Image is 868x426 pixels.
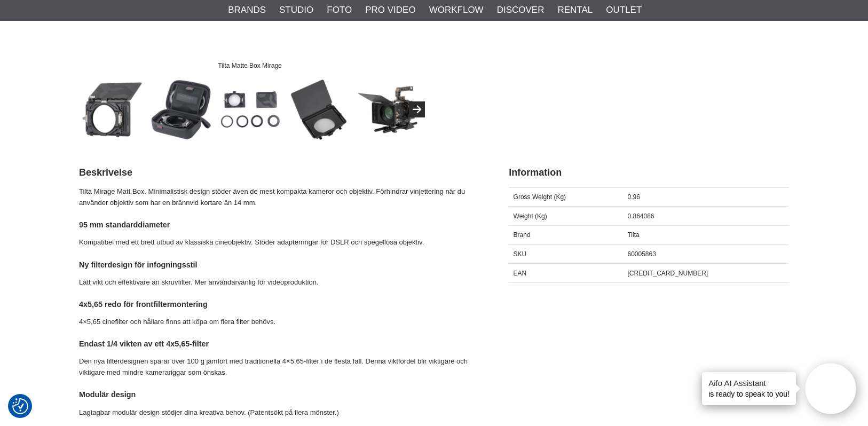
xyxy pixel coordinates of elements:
p: Tilta Mirage Matt Box. Minimalistisk design stöder även de mest kompakta kameror och objektiv. Fö... [79,186,482,209]
h2: Beskrivelse [79,166,482,179]
a: Rental [557,3,593,17]
a: Discover [497,3,545,17]
span: Brand [514,231,531,239]
h4: 4x5,65 redo för frontfiltermontering [79,299,482,310]
button: Samtykkepræferencer [12,397,28,416]
p: Den nya filterdesignen sparar över 100 g jämfört med traditionella 4×5.65-filter i de flesta fall... [79,356,482,378]
span: [CREDIT_CARD_NUMBER] [627,270,708,277]
h4: Ny filterdesign för infogningsstil [79,259,482,270]
h4: Aifo AI Assistant [708,377,790,389]
span: 0.864086 [627,212,654,220]
p: Lagtagbar modulär design stödjer dina kreativa behov. (Patentsökt på flera mönster.) [79,407,482,419]
span: Tilta [627,231,639,239]
img: Tilta Matte Box Mirage [287,77,351,142]
p: 4×5,65 cinefilter och hållare finns att köpa om flera filter behövs. [79,317,482,328]
a: Foto [327,3,352,17]
a: Outlet [606,3,642,17]
img: Tilta Matte Box Mirage [218,77,282,142]
a: Pro Video [365,3,415,17]
span: EAN [514,270,527,277]
span: SKU [514,250,527,258]
span: 60005863 [627,250,656,258]
img: Tilta Matte Box Mirage [356,77,420,142]
p: Kompatibel med ett brett utbud av klassiska cineobjektiv. Stöder adapterringar för DSLR och spege... [79,237,482,248]
img: Tilta Matte Box Mirage [80,77,145,142]
a: Workflow [429,3,484,17]
h4: Endast 1/4 vikten av ett 4x5,65-filter [79,338,482,349]
img: Tilta Matte Box Mirage [149,77,214,142]
h4: 95 mm standarddiameter [79,219,482,230]
img: Revisit consent button [12,398,28,414]
span: 0.96 [627,193,640,201]
div: Tilta Matte Box Mirage [209,56,291,75]
h2: Information [509,166,789,179]
button: Next [409,101,425,117]
h4: Modulär design [79,389,482,400]
span: Weight (Kg) [514,212,547,220]
a: Studio [279,3,313,17]
a: Brands [228,3,266,17]
div: is ready to speak to you! [702,372,796,405]
p: Lätt vikt och effektivare än skruvfilter. Mer användarvänlig för videoproduktion. [79,277,482,288]
span: Gross Weight (Kg) [514,193,566,201]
